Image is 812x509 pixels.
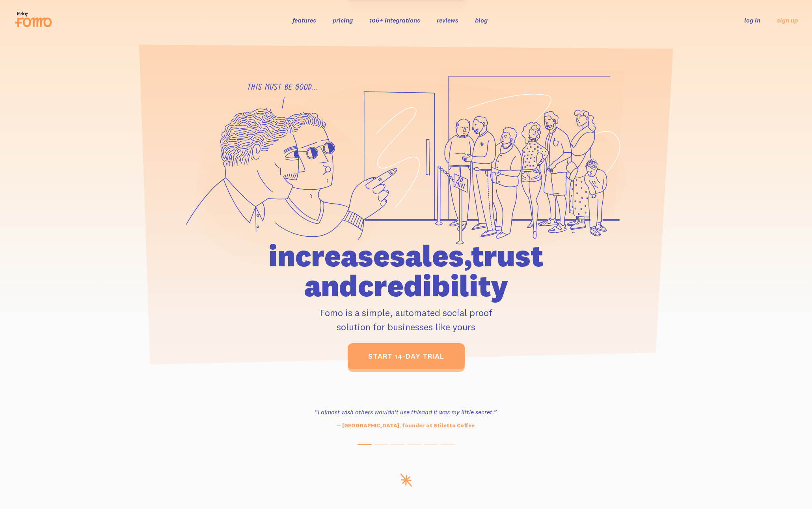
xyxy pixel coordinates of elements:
a: reviews [437,16,458,24]
p: — [GEOGRAPHIC_DATA], founder at Stiletto Coffee [298,421,513,430]
a: start 14-day trial [348,343,465,369]
a: blog [475,16,488,24]
h3: “I almost wish others wouldn't use this and it was my little secret.” [298,407,513,417]
a: features [292,16,316,24]
a: 106+ integrations [369,16,420,24]
a: log in [744,16,760,24]
p: Fomo is a simple, automated social proof solution for businesses like yours [223,305,589,334]
h1: increase sales, trust and credibility [223,241,589,301]
a: pricing [333,16,353,24]
a: sign up [777,16,798,24]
